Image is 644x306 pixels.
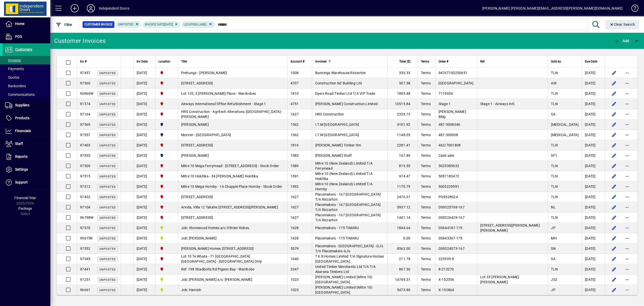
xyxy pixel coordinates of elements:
[421,112,431,116] span: Terms
[315,213,381,222] span: Placemakers - 167 [GEOGRAPHIC_DATA] T/A Riccarton
[137,59,152,64] div: Inv Date
[5,75,19,79] span: Quotes
[80,59,118,64] div: Inv #
[18,206,32,210] span: Package
[315,143,361,147] span: [PERSON_NAME] Timber Itm
[610,244,618,253] button: Edit
[99,4,129,12] div: Independent Doors
[5,58,21,62] span: Invoices
[551,205,556,209] span: NL
[623,234,631,242] button: More options
[438,185,459,189] span: 5003229591
[116,21,141,28] mat-chip: Customer Invoice Status: Unposted
[614,39,629,43] span: Add
[80,143,90,147] span: 97403
[15,22,24,26] span: Home
[421,133,431,137] span: Terms
[15,142,23,146] span: Staff
[133,150,155,161] td: [DATE]
[99,185,116,189] span: Unposted
[623,79,631,87] button: More options
[3,30,50,43] a: POS
[387,212,418,223] td: 1441.14
[582,140,605,150] td: [DATE]
[623,172,631,180] button: More options
[80,185,90,189] span: 97512
[421,81,431,85] span: Terms
[387,88,418,99] td: 1805.48
[610,234,618,242] button: Edit
[421,154,431,158] span: Terms
[623,265,631,273] button: More options
[438,195,458,199] span: PO9328024
[80,195,90,199] span: 97432
[291,185,299,189] span: 1592
[80,154,90,158] span: 97535
[551,216,558,220] span: TLN
[582,130,605,140] td: [DATE]
[623,131,631,139] button: More options
[582,202,605,212] td: [DATE]
[291,112,299,116] span: 1627
[387,140,418,150] td: 2281.41
[158,59,175,64] div: Location
[3,99,50,112] a: Suppliers
[291,164,299,168] span: 1589
[613,36,630,45] button: Add
[133,140,155,150] td: [DATE]
[315,91,375,96] span: Dyers Road Timber Ltd T/A VIP Trade
[315,154,352,158] span: [PERSON_NAME] Staff
[315,182,373,191] span: Mitre 10 (New Zealand) Limited T/A Hornby
[158,101,175,107] span: Christchurch
[438,133,458,137] span: 487-300908
[80,91,94,96] span: 96866W
[291,154,299,158] span: 1583
[315,123,359,127] span: I.T.M [GEOGRAPHIC_DATA]
[551,195,558,199] span: TLN
[15,103,29,107] span: Suppliers
[623,89,631,98] button: More options
[610,89,618,98] button: Edit
[99,165,116,168] span: Unposted
[623,69,631,77] button: More options
[421,185,431,189] span: Terms
[5,84,26,88] span: Backorders
[181,174,258,178] span: Mitre 10 Hokitika - 34 [PERSON_NAME] Hokitika
[291,205,299,209] span: 1627
[133,130,155,140] td: [DATE]
[181,91,256,96] span: Lot 135, 3 [PERSON_NAME] Place - Wardrobes
[3,65,50,73] a: Payments
[15,180,28,184] span: Support
[158,215,175,220] span: Christchurch
[158,204,175,210] span: Christchurch
[133,78,155,88] td: [DATE]
[623,141,631,149] button: More options
[610,69,618,77] button: Edit
[582,150,605,161] td: [DATE]
[80,164,90,168] span: 97509
[15,129,31,133] span: Financials
[99,196,116,199] span: Unposted
[133,119,155,130] td: [DATE]
[399,59,411,64] span: Total ($)
[315,81,362,85] span: Construction NZ Building Ltd
[137,59,148,64] span: Inv Date
[3,73,50,82] a: Quotes
[3,112,50,125] a: Products
[610,224,618,232] button: Edit
[606,20,639,29] button: Clear
[582,192,605,202] td: [DATE]
[181,185,282,189] span: Mitre 10 Mega Hornby - 16 Chappie Place Hornby - Stock Order
[582,212,605,223] td: [DATE]
[85,22,112,27] span: Customer Invoice
[623,276,631,284] button: More options
[315,59,327,64] span: Invoiced
[610,203,618,211] button: Edit
[181,154,209,158] span: [PERSON_NAME]
[291,143,299,147] span: 1816
[387,161,418,171] td: 819.55
[133,109,155,119] td: [DATE]
[99,103,116,106] span: Unposted
[291,123,299,127] span: 1562
[5,67,24,71] span: Payments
